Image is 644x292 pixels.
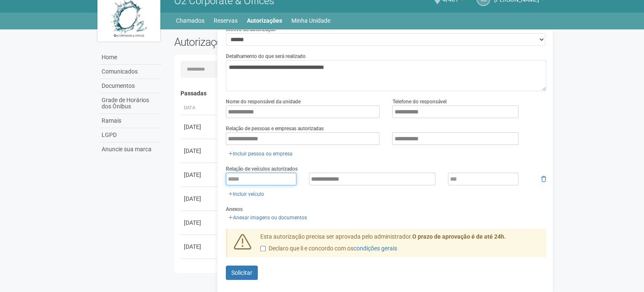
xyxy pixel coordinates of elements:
div: [DATE] [184,123,215,131]
a: Anuncie sua marca [99,142,162,156]
input: Declaro que li e concordo com oscondições gerais [260,246,266,251]
label: Detalhamento do que será realizado [226,53,306,60]
a: condições gerais [353,245,397,252]
div: [DATE] [184,218,215,227]
a: Documentos [99,79,162,93]
a: Comunicados [99,65,162,79]
label: Nome do responsável da unidade [226,98,301,105]
h2: Autorizações [174,36,354,48]
div: [DATE] [184,195,215,203]
h4: Passadas [181,90,540,97]
a: Incluir pessoa ou empresa [226,149,295,158]
label: Relação de veículos autorizados [226,165,298,173]
label: Relação de pessoas e empresas autorizadas [226,125,324,132]
a: Grade de Horários dos Ônibus [99,93,162,114]
div: [DATE] [184,147,215,155]
a: LGPD [99,128,162,142]
a: Reservas [214,15,238,26]
a: Minha Unidade [291,15,330,26]
div: [DATE] [184,242,215,251]
a: Anexar imagens ou documentos [226,213,309,222]
strong: O prazo de aprovação é de até 24h. [412,233,506,240]
div: [DATE] [184,266,215,275]
span: Solicitar [231,269,252,276]
a: Chamados [176,15,204,26]
label: Declaro que li e concordo com os [260,245,397,253]
div: [DATE] [184,171,215,179]
i: Remover [541,176,546,182]
label: Anexos [226,205,243,213]
div: Esta autorização precisa ser aprovada pelo administrador. [254,233,546,257]
a: Autorizações [247,15,282,26]
a: Home [99,50,162,65]
a: Incluir veículo [226,189,267,199]
th: Data [181,101,218,115]
a: Ramais [99,114,162,128]
label: Telefone do responsável [392,98,446,105]
button: Solicitar [226,266,258,280]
